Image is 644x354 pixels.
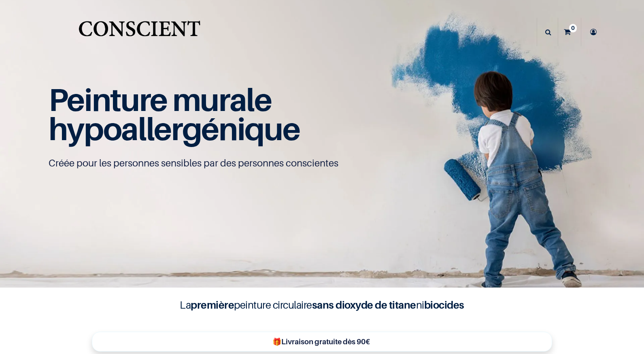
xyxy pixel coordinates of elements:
b: sans dioxyde de titane [312,299,416,311]
span: hypoallergénique [49,110,300,147]
b: biocides [424,299,464,311]
sup: 0 [569,24,577,32]
h4: La peinture circulaire ni [160,297,484,313]
b: 🎁Livraison gratuite dès 90€ [272,337,370,346]
img: Conscient [77,16,202,48]
a: Logo of Conscient [77,16,202,48]
span: Peinture murale [49,81,272,118]
a: 0 [558,18,581,46]
p: Créée pour les personnes sensibles par des personnes conscientes [49,157,596,170]
b: première [191,299,234,311]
